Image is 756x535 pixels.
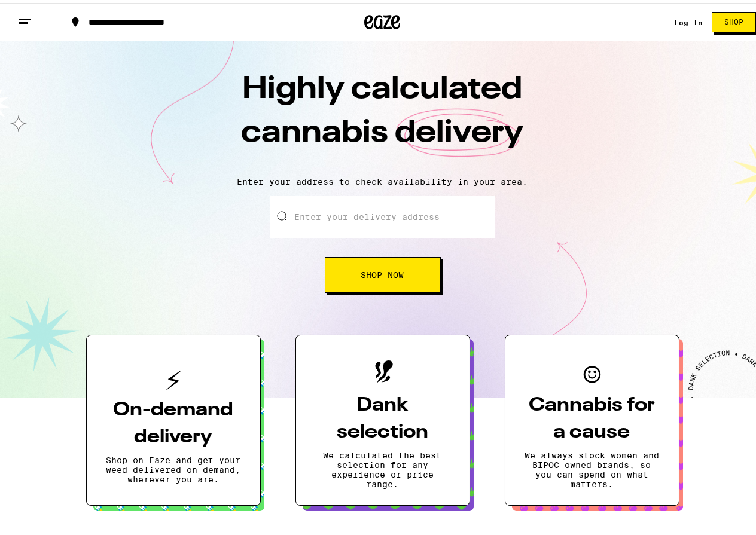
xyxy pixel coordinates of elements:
button: Cannabis for a causeWe always stock women and BIPOC owned brands, so you can spend on what matters. [505,332,679,503]
h3: Dank selection [315,389,450,443]
span: Hi. Need any help? [7,8,86,18]
p: Shop on Eaze and get your weed delivered on demand, wherever you are. [106,453,241,481]
a: Log In [674,16,703,23]
span: Shop Now [361,268,404,276]
button: Shop [712,9,756,29]
h1: Highly calculated cannabis delivery [173,65,592,164]
button: On-demand deliveryShop on Eaze and get your weed delivered on demand, wherever you are. [86,332,261,503]
input: Enter your delivery address [270,193,495,235]
p: Enter your address to check availability in your area. [12,174,753,184]
p: We always stock women and BIPOC owned brands, so you can spend on what matters. [525,448,660,486]
button: Dank selectionWe calculated the best selection for any experience or price range. [295,332,470,503]
h3: On-demand delivery [106,394,241,448]
p: We calculated the best selection for any experience or price range. [315,448,450,486]
span: Shop [724,16,743,23]
h3: Cannabis for a cause [525,389,660,443]
button: Shop Now [325,254,441,290]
